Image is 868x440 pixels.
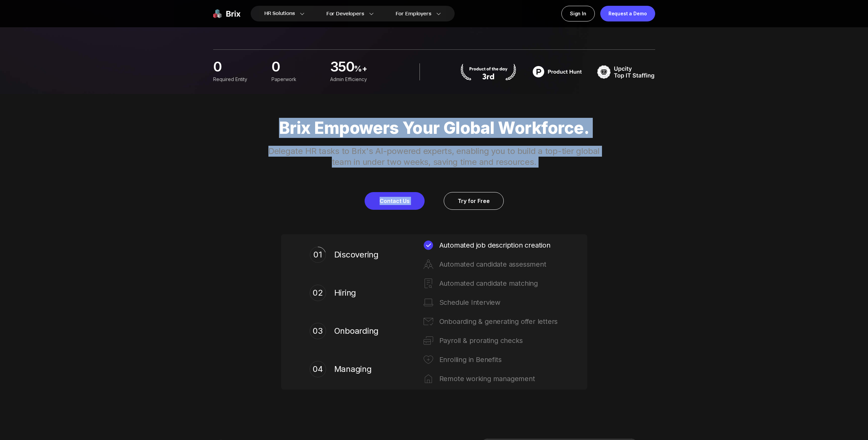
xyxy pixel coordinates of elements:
div: 03 [310,323,326,339]
div: Onboarding & generating offer letters [439,316,559,327]
a: Request a Demo [600,6,655,21]
div: 04 [310,361,326,377]
span: HR Solutions [264,8,295,19]
a: Contact Us [365,192,425,210]
div: Automated job description creation [439,240,559,251]
a: Try for Free [444,192,504,210]
div: Schedule Interview [439,297,559,308]
div: 01 [313,249,322,261]
div: Automated candidate assessment [439,259,559,270]
p: Delegate HR tasks to Brix's AI-powered experts, enabling you to build a top-tier global team in u... [260,146,609,168]
a: Sign In [561,6,595,21]
span: For Employers [396,10,431,17]
span: For Developers [326,10,364,17]
span: Managing [334,364,382,375]
span: 0 [271,61,280,72]
p: Brix Empowers Your Global Workforce. [189,119,680,138]
div: Required Entity [213,76,263,83]
div: 02 [310,285,326,301]
div: Remote working management [439,373,559,384]
span: Discovering [334,249,382,260]
div: Payroll & prorating checks [439,335,559,346]
span: 0 [213,61,221,72]
div: Enrolling in Benefits [439,354,559,365]
span: Hiring [334,287,382,298]
div: Paperwork [271,76,322,83]
span: %+ [354,63,380,77]
span: Onboarding [334,326,382,336]
div: Automated candidate matching [439,278,559,289]
img: TOP IT STAFFING [597,63,655,80]
img: product hunt badge [459,63,517,80]
span: 350 [330,61,354,74]
img: product hunt badge [528,63,586,80]
div: Admin Efficiency [330,76,380,83]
